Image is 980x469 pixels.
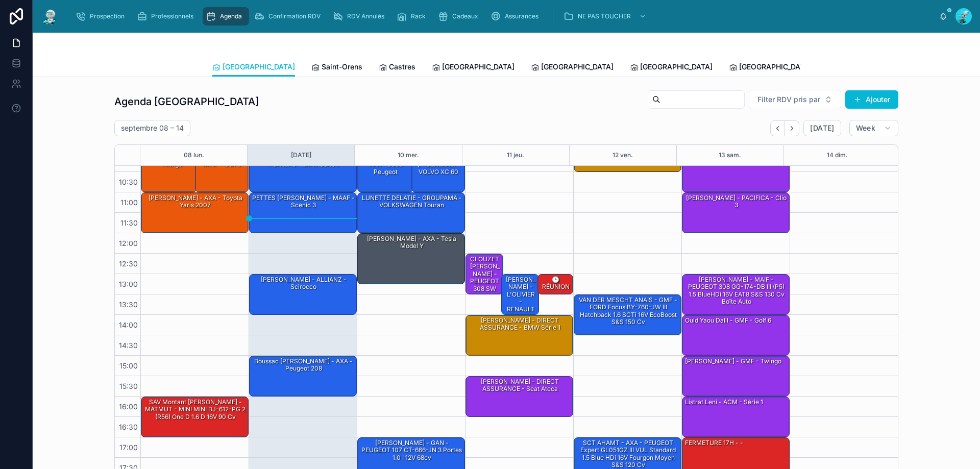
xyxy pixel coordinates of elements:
[121,123,184,133] h2: septembre 08 – 14
[250,152,356,192] div: [PERSON_NAME] - MUTUELLE DE POITIERS - BMW serie 1
[359,234,464,251] div: [PERSON_NAME] - AXA - Tesla model y
[757,94,820,105] span: Filter RDV pris par
[311,58,362,78] a: Saint-Orens
[502,275,538,314] div: [PERSON_NAME] - L'OLIVIER - RENAULT Clio EZ-015-YJ IV 5 Portes Phase 2 1.5 dCi FAP Energy eco2 S&...
[827,145,848,165] button: 14 dim.
[749,90,841,109] button: Select Button
[684,438,744,448] div: FERMETURE 17H - -
[117,443,140,452] span: 17:00
[682,193,789,233] div: [PERSON_NAME] - PACIFICA - clio 3
[785,120,799,136] button: Next
[466,315,573,355] div: [PERSON_NAME] - DIRECT ASSURANCE - BMW série 1
[358,152,413,192] div: SARL OMENA - AXA - 5008 Peugeot
[358,234,464,284] div: [PERSON_NAME] - AXA - Tesla model y
[684,316,772,325] div: ould yaou dalil - GMF - golf 6
[251,193,356,210] div: PETTES [PERSON_NAME] - MAAF - Scenic 3
[151,12,193,20] span: Professionnels
[442,62,514,72] span: [GEOGRAPHIC_DATA]
[322,62,362,72] span: Saint-Orens
[810,124,834,133] span: [DATE]
[143,193,248,210] div: [PERSON_NAME] - AXA - Toyota Yaris 2007
[578,12,631,20] span: NE PAS TOUCHER
[398,145,419,165] button: 10 mer.
[538,275,573,294] div: 🕒 RÉUNION - -
[729,58,812,78] a: [GEOGRAPHIC_DATA]
[505,12,538,20] span: Assurances
[118,198,140,207] span: 11:00
[389,62,415,72] span: Castres
[116,259,140,268] span: 12:30
[203,7,249,26] a: Agenda
[435,7,485,26] a: Cadeaux
[640,62,713,72] span: [GEOGRAPHIC_DATA]
[67,5,939,28] div: scrollable content
[468,255,502,293] div: CLOUZET [PERSON_NAME] - PEUGEOT 308 SW
[250,356,356,396] div: Boussac [PERSON_NAME] - AXA - Peugeot 208
[250,275,356,314] div: [PERSON_NAME] - ALLIANZ - Scirocco
[394,7,433,26] a: Rack
[487,7,546,26] a: Assurances
[682,275,789,314] div: [PERSON_NAME] - MAIF - PEUGEOT 308 GG-174-DB III (P5) 1.5 BlueHDi 16V EAT8 S&S 130 cv Boîte auto
[541,62,614,72] span: [GEOGRAPHIC_DATA]
[72,7,132,26] a: Prospection
[141,193,248,233] div: [PERSON_NAME] - AXA - Toyota Yaris 2007
[116,402,140,411] span: 16:00
[432,58,514,78] a: [GEOGRAPHIC_DATA]
[116,239,140,248] span: 12:00
[116,320,140,329] span: 14:00
[574,295,681,335] div: VAN DER MESCHT ANAIS - GMF - FORD Focus BY-760-JW III Hatchback 1.6 SCTi 16V EcoBoost S&S 150 cv
[684,357,782,366] div: [PERSON_NAME] - GMF - twingo
[684,193,789,210] div: [PERSON_NAME] - PACIFICA - clio 3
[116,157,140,166] span: 10:00
[223,62,295,72] span: [GEOGRAPHIC_DATA]
[682,152,789,192] div: Vie [PERSON_NAME] - Ds3
[116,178,140,186] span: 10:30
[41,8,59,24] img: App logo
[770,120,785,136] button: Back
[251,357,356,374] div: Boussac [PERSON_NAME] - AXA - Peugeot 208
[251,275,356,292] div: [PERSON_NAME] - ALLIANZ - Scirocco
[540,275,572,299] div: 🕒 RÉUNION - -
[412,152,465,192] div: [PERSON_NAME] - GENERALI - VOLVO XC 60
[466,254,503,294] div: CLOUZET [PERSON_NAME] - PEUGEOT 308 SW
[90,12,125,20] span: Prospection
[684,275,789,307] div: [PERSON_NAME] - MAIF - PEUGEOT 308 GG-174-DB III (P5) 1.5 BlueHDi 16V EAT8 S&S 130 cv Boîte auto
[507,145,524,165] div: 11 jeu.
[358,193,464,233] div: LUNETTE DELATIE - GROUPAMA - VOLKSWAGEN Touran
[220,12,242,20] span: Agenda
[291,145,311,165] button: [DATE]
[682,315,789,355] div: ould yaou dalil - GMF - golf 6
[531,58,614,78] a: [GEOGRAPHIC_DATA]
[630,58,713,78] a: [GEOGRAPHIC_DATA]
[116,300,140,309] span: 13:30
[359,193,464,210] div: LUNETTE DELATIE - GROUPAMA - VOLKSWAGEN Touran
[251,7,328,26] a: Confirmation RDV
[684,398,764,407] div: Listrat Leni - ACM - Série 1
[612,145,633,165] button: 12 ven.
[560,7,651,26] a: NE PAS TOUCHER
[141,152,197,192] div: [PERSON_NAME] - twingo
[466,377,573,416] div: [PERSON_NAME] - DIRECT ASSURANCE - Seat Ateca
[330,7,391,26] a: RDV Annulés
[116,341,140,350] span: 14:30
[856,124,875,133] span: Week
[134,7,201,26] a: Professionnels
[719,145,741,165] button: 13 sam.
[141,397,248,437] div: SAV montant [PERSON_NAME] - MATMUT - MINI MINI BJ-612-PG 2 (R56) One D 1.6 D 16V 90 cv
[468,377,572,394] div: [PERSON_NAME] - DIRECT ASSURANCE - Seat Ateca
[576,295,680,327] div: VAN DER MESCHT ANAIS - GMF - FORD Focus BY-760-JW III Hatchback 1.6 SCTi 16V EcoBoost S&S 150 cv
[845,90,898,109] button: Ajouter
[212,58,295,77] a: [GEOGRAPHIC_DATA]
[503,275,538,373] div: [PERSON_NAME] - L'OLIVIER - RENAULT Clio EZ-015-YJ IV 5 Portes Phase 2 1.5 dCi FAP Energy eco2 S&...
[184,145,204,165] button: 08 lun.
[116,423,140,431] span: 16:30
[682,356,789,396] div: [PERSON_NAME] - GMF - twingo
[452,12,478,20] span: Cadeaux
